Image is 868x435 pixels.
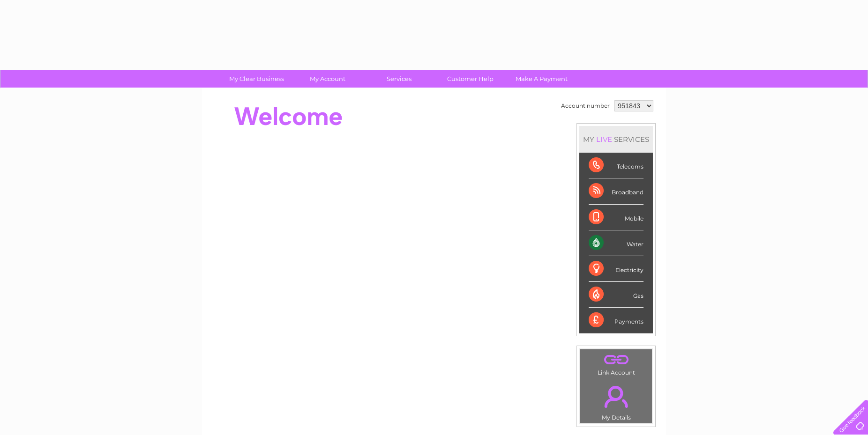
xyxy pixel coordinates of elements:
[579,126,653,153] div: MY SERVICES
[589,230,644,256] div: Water
[503,70,580,88] a: Make A Payment
[589,256,644,282] div: Electricity
[432,70,509,88] a: Customer Help
[589,282,644,308] div: Gas
[589,308,644,333] div: Payments
[589,153,644,178] div: Telecoms
[559,98,612,114] td: Account number
[580,378,652,424] td: My Details
[589,178,644,204] div: Broadband
[580,349,652,378] td: Link Account
[589,205,644,230] div: Mobile
[218,70,295,88] a: My Clear Business
[583,352,650,368] a: .
[583,380,650,413] a: .
[289,70,367,88] a: My Account
[594,135,614,144] div: LIVE
[360,70,438,88] a: Services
